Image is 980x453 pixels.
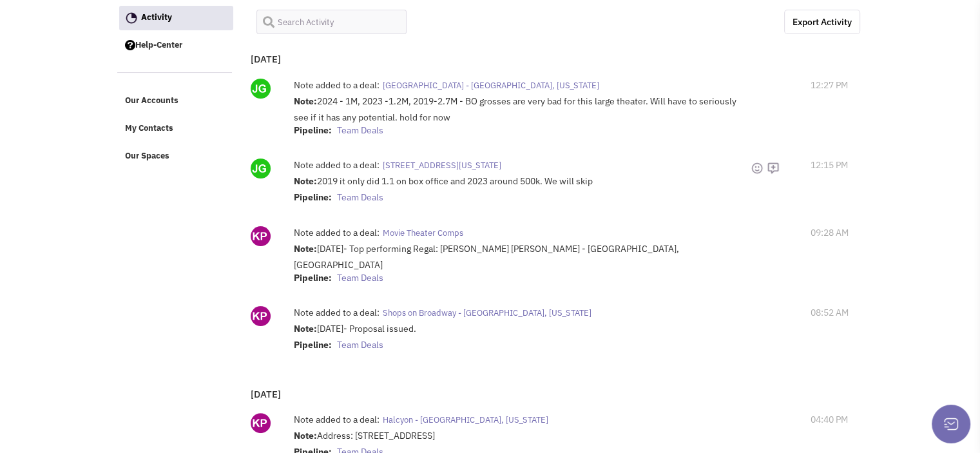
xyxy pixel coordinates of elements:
[337,124,383,136] span: Team Deals
[256,10,407,34] input: Search Activity
[294,322,751,354] div: [DATE]- Proposal issued.
[811,159,848,171] span: 12:15 PM
[119,89,233,113] a: Our Accounts
[119,117,233,141] a: My Contacts
[811,306,849,319] span: 08:52 AM
[337,191,383,203] span: Team Deals
[811,413,848,426] span: 04:40 PM
[294,243,317,255] strong: Note:
[251,159,271,178] img: jsdjpLiAYUaRK9fYpYFXFA.png
[294,79,380,92] label: Note added to a deal:
[125,40,135,50] img: help.png
[294,306,380,319] label: Note added to a deal:
[767,162,780,175] img: mdi_comment-add-outline.png
[383,80,599,91] span: [GEOGRAPHIC_DATA] - [GEOGRAPHIC_DATA], [US_STATE]
[294,95,751,140] div: 2024 - 1M, 2023 -1.2M, 2019-2.7M - BO grosses are very bad for this large theater. Will have to s...
[251,413,271,433] img: ny_GipEnDU-kinWYCc5EwQ.png
[751,162,764,175] img: face-smile.png
[294,95,317,107] strong: Note:
[811,226,849,239] span: 09:28 AM
[784,10,860,34] a: Export the below as a .XLSX spreadsheet
[337,339,383,351] span: Team Deals
[126,12,137,24] img: Activity.png
[294,242,751,287] div: [DATE]- Top performing Regal: [PERSON_NAME] [PERSON_NAME] - [GEOGRAPHIC_DATA], [GEOGRAPHIC_DATA]
[294,339,332,351] strong: Pipeline:
[337,272,383,284] span: Team Deals
[125,95,178,106] span: Our Accounts
[251,226,271,246] img: ny_GipEnDU-kinWYCc5EwQ.png
[119,6,233,30] a: Activity
[294,226,380,239] label: Note added to a deal:
[294,413,380,426] label: Note added to a deal:
[294,323,317,334] strong: Note:
[251,53,281,65] b: [DATE]
[294,124,332,136] strong: Pipeline:
[294,191,332,203] strong: Pipeline:
[251,79,271,99] img: jsdjpLiAYUaRK9fYpYFXFA.png
[294,430,317,441] strong: Note:
[383,160,501,171] span: [STREET_ADDRESS][US_STATE]
[383,307,591,318] span: Shops on Broadway - [GEOGRAPHIC_DATA], [US_STATE]
[294,159,380,171] label: Note added to a deal:
[251,388,281,400] b: [DATE]
[119,144,233,169] a: Our Spaces
[119,34,233,58] a: Help-Center
[383,227,463,238] span: Movie Theater Comps
[141,12,172,23] span: Activity
[383,414,548,425] span: Halcyon - [GEOGRAPHIC_DATA], [US_STATE]
[294,175,751,207] div: 2019 it only did 1.1 on box office and 2023 around 500k. We will skip
[125,123,173,134] span: My Contacts
[294,175,317,187] strong: Note:
[125,150,169,161] span: Our Spaces
[811,79,848,92] span: 12:27 PM
[251,306,271,326] img: ny_GipEnDU-kinWYCc5EwQ.png
[294,272,332,284] strong: Pipeline:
